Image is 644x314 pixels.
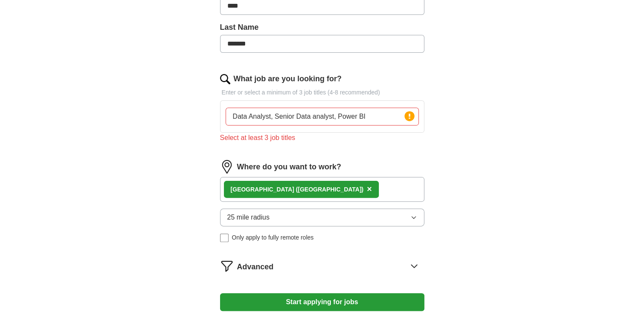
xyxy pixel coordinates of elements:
div: Select at least 3 job titles [220,133,424,143]
p: Enter or select a minimum of 3 job titles (4-8 recommended) [220,88,424,97]
span: 25 mile radius [227,212,270,223]
label: Last Name [220,22,424,33]
strong: [GEOGRAPHIC_DATA] [231,186,295,193]
label: What job are you looking for? [234,73,342,85]
button: 25 mile radius [220,208,424,226]
img: location.png [220,160,234,174]
button: Start applying for jobs [220,293,424,311]
img: search.png [220,74,230,84]
input: Type a job title and press enter [226,108,419,126]
button: × [367,183,372,196]
label: Where do you want to work? [237,161,341,173]
span: Only apply to fully remote roles [232,233,314,242]
img: filter [220,259,234,273]
input: Only apply to fully remote roles [220,234,229,242]
span: Advanced [237,261,274,273]
span: × [367,184,372,194]
span: ([GEOGRAPHIC_DATA]) [296,186,364,193]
